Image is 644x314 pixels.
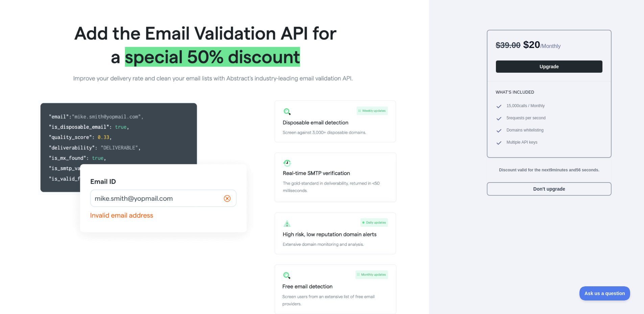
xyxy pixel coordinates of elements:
[496,90,603,95] h3: What's included
[523,39,540,50] span: $ 20
[499,168,599,172] strong: Discount valid for the next 9 minutes and 56 seconds.
[579,286,630,300] iframe: Toggle Customer Support
[506,127,543,134] span: Domains whitelisting
[540,43,560,49] span: / Monthly
[506,103,545,110] span: 15,000 calls / Monthly
[487,182,612,196] button: Don't upgrade
[506,115,545,122] span: 5 requests per second
[496,60,603,73] button: Upgrade
[506,140,537,146] span: Multiple API keys
[496,41,520,50] span: $ 39.00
